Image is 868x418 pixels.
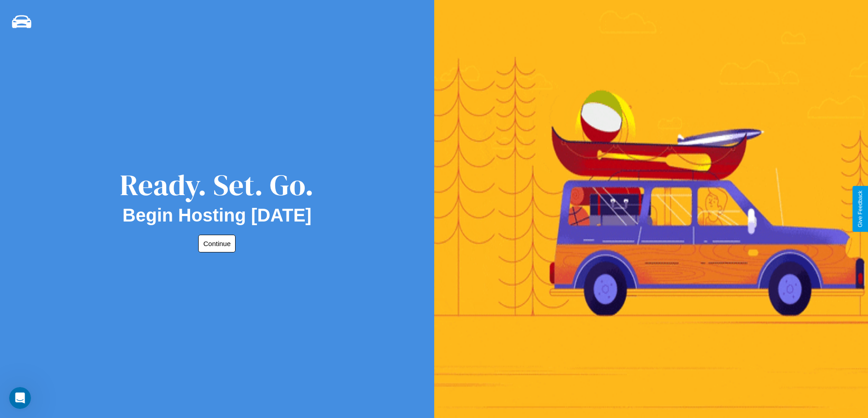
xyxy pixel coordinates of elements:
div: Ready. Set. Go. [120,165,314,205]
iframe: Intercom live chat [9,387,31,409]
button: Continue [198,235,236,252]
div: Give Feedback [857,191,863,227]
h2: Begin Hosting [DATE] [123,205,312,226]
